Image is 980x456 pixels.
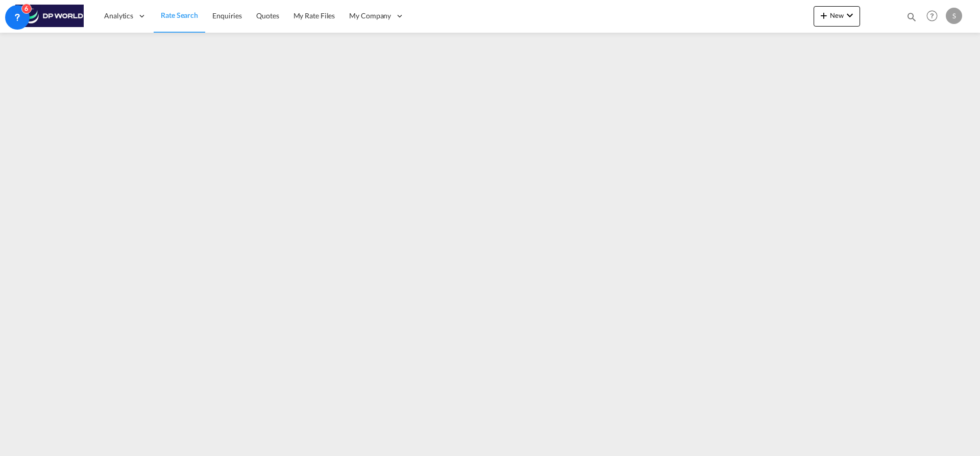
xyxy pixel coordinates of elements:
img: c08ca190194411f088ed0f3ba295208c.png [15,5,84,28]
span: Quotes [256,11,279,20]
span: Help [923,7,941,25]
div: S [946,8,962,24]
span: My Rate Files [293,11,335,20]
div: Help [923,7,946,26]
md-icon: icon-magnify [906,11,917,22]
div: icon-magnify [906,11,917,27]
span: My Company [349,11,391,21]
span: Rate Search [161,11,198,19]
span: Analytics [104,11,133,21]
md-icon: icon-plus 400-fg [818,9,830,21]
md-icon: icon-chevron-down [844,9,856,21]
span: Enquiries [212,11,242,20]
button: icon-plus 400-fgNewicon-chevron-down [814,6,860,27]
span: New [818,11,856,19]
